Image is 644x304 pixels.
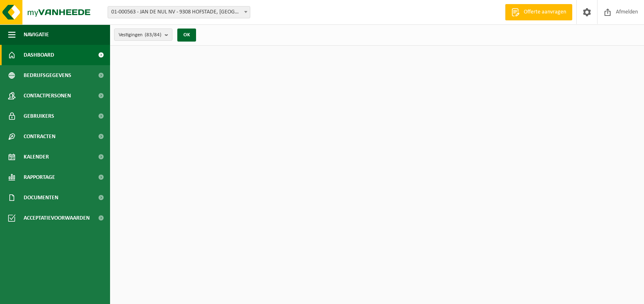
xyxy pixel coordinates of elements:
[24,147,49,167] span: Kalender
[108,7,250,18] span: 01-000563 - JAN DE NUL NV - 9308 HOFSTADE, TRAGEL 60
[145,32,161,37] count: (83/84)
[24,45,54,65] span: Dashboard
[177,29,196,42] button: OK
[24,208,90,228] span: Acceptatievoorwaarden
[119,29,161,41] span: Vestigingen
[24,187,58,208] span: Documenten
[24,167,55,187] span: Rapportage
[24,65,71,86] span: Bedrijfsgegevens
[24,86,71,106] span: Contactpersonen
[108,6,250,18] span: 01-000563 - JAN DE NUL NV - 9308 HOFSTADE, TRAGEL 60
[24,126,55,147] span: Contracten
[114,29,172,41] button: Vestigingen(83/84)
[505,4,572,20] a: Offerte aanvragen
[24,24,49,45] span: Navigatie
[24,106,54,126] span: Gebruikers
[522,8,568,16] span: Offerte aanvragen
